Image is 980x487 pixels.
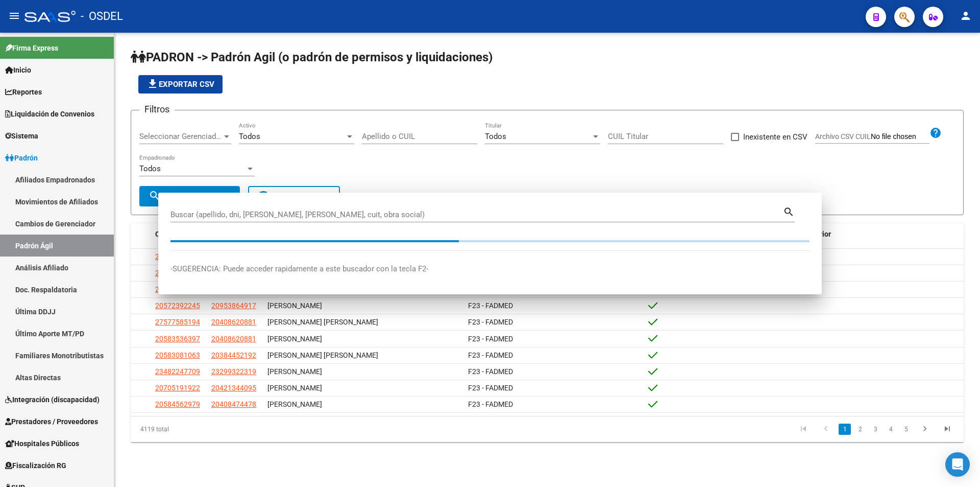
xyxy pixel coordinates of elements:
[839,424,851,435] a: 1
[139,102,175,117] h3: Filtros
[929,127,942,139] mat-icon: help
[257,190,269,202] mat-icon: delete
[468,400,513,408] span: F23 - FADMED
[898,421,914,438] li: page 5
[211,384,256,392] span: 20421344095
[149,192,231,201] span: Buscar Archivos
[267,302,322,310] span: [PERSON_NAME]
[267,384,322,392] span: [PERSON_NAME]
[854,424,866,435] a: 2
[155,285,200,293] span: 27584136281
[8,10,20,22] mat-icon: menu
[239,132,260,141] span: Todos
[468,335,513,343] span: F23 - FADMED
[485,132,506,141] span: Todos
[5,460,66,471] span: Fiscalización RG
[81,5,123,28] span: - OSDEL
[938,424,957,435] a: go to last page
[5,416,98,427] span: Prestadores / Proveedores
[868,421,883,438] li: page 3
[155,252,200,261] span: 27551627670
[468,367,513,376] span: F23 - FADMED
[211,400,256,408] span: 20408474478
[131,416,296,442] div: 4119 total
[5,394,100,405] span: Integración (discapacidad)
[5,42,58,54] span: Firma Express
[783,223,964,245] datatable-header-cell: CUIL Anterior
[5,152,38,164] span: Padrón
[5,86,42,98] span: Reportes
[257,192,331,201] span: Borrar Filtros
[885,424,897,435] a: 4
[815,132,871,141] span: Archivo CSV CUIL
[211,335,256,343] span: 20408620881
[816,424,836,435] a: go to previous page
[945,452,970,477] div: Open Intercom Messenger
[267,367,322,376] span: [PERSON_NAME]
[155,367,200,376] span: 23482247709
[155,384,200,392] span: 20705191922
[211,302,256,310] span: 20953864917
[468,318,513,326] span: F23 - FADMED
[267,335,322,343] span: [PERSON_NAME]
[5,130,38,142] span: Sistema
[794,424,813,435] a: go to first page
[211,318,256,326] span: 20408620881
[871,132,929,142] input: Seleccionar Archivo
[139,164,161,173] span: Todos
[5,108,94,120] span: Liquidación de Convenios
[5,64,31,76] span: Inicio
[468,384,513,392] span: F23 - FADMED
[155,400,200,408] span: 20584562979
[267,351,378,359] span: [PERSON_NAME] [PERSON_NAME]
[783,205,795,217] mat-icon: search
[155,269,200,277] span: 27584136273
[837,421,852,438] li: page 1
[155,351,200,359] span: 20583081063
[468,302,513,310] span: F23 - FADMED
[468,351,513,359] span: F23 - FADMED
[131,50,493,64] span: PADRON -> Padrón Agil (o padrón de permisos y liquidaciones)
[149,190,161,202] mat-icon: search
[883,421,898,438] li: page 4
[960,10,972,22] mat-icon: person
[139,132,222,141] span: Seleccionar Gerenciador
[151,223,207,245] datatable-header-cell: CUIL
[155,302,200,310] span: 20572392245
[146,78,159,90] mat-icon: file_download
[267,400,322,408] span: [PERSON_NAME]
[267,318,378,326] span: [PERSON_NAME] [PERSON_NAME]
[211,367,256,376] span: 23299322319
[900,424,912,435] a: 5
[146,80,214,89] span: Exportar CSV
[915,424,935,435] a: go to next page
[155,335,200,343] span: 20583536397
[869,424,881,435] a: 3
[211,351,256,359] span: 20384452192
[155,230,170,238] span: CUIL
[5,438,79,449] span: Hospitales Públicos
[155,318,200,326] span: 27577585194
[743,131,807,143] span: Inexistente en CSV
[170,263,810,275] p: -SUGERENCIA: Puede acceder rapidamente a este buscador con la tecla F2-
[852,421,868,438] li: page 2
